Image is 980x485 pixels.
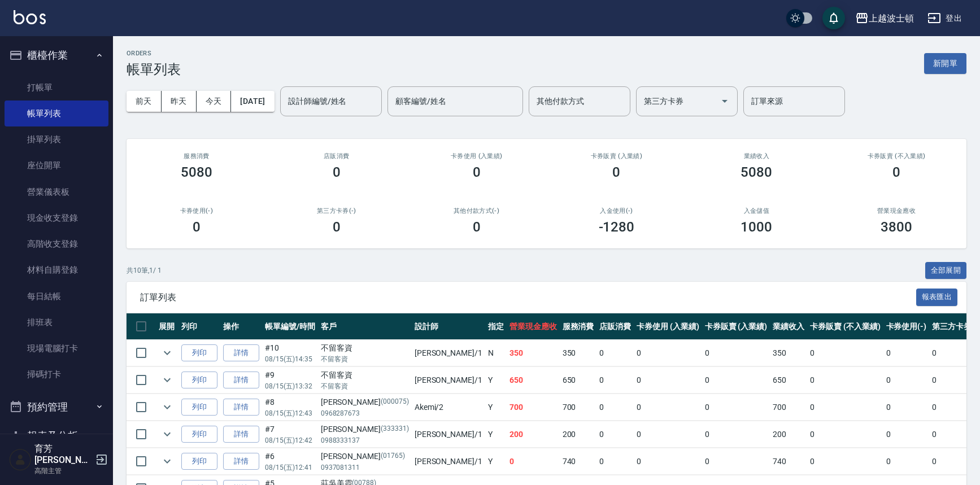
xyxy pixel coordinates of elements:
h2: 入金使用(-) [560,207,673,215]
td: 740 [560,448,597,475]
td: 650 [770,367,807,394]
td: 0 [702,448,770,475]
td: #10 [262,340,318,366]
a: 帳單列表 [5,101,108,126]
th: 卡券販賣 (入業績) [702,313,770,340]
td: 0 [807,421,883,448]
a: 詳情 [223,344,259,362]
a: 高階收支登錄 [5,231,108,257]
td: Y [485,394,507,421]
p: 0988333137 [321,435,409,445]
button: 今天 [197,91,232,112]
a: 詳情 [223,372,259,389]
h3: 0 [193,219,201,235]
td: [PERSON_NAME] /1 [412,340,485,366]
td: 0 [634,421,702,448]
td: 0 [596,367,634,394]
button: 全部展開 [925,262,967,279]
td: 0 [634,367,702,394]
p: 不留客資 [321,354,409,364]
td: 0 [702,394,770,421]
th: 操作 [220,313,262,340]
p: 08/15 (五) 12:41 [265,462,315,473]
td: 0 [634,394,702,421]
td: 0 [634,448,702,475]
td: 0 [702,367,770,394]
td: 0 [807,448,883,475]
h3: 1000 [741,219,772,235]
td: 200 [770,421,807,448]
a: 掃碼打卡 [5,361,108,387]
h2: 營業現金應收 [840,207,953,215]
button: 預約管理 [5,392,108,422]
h2: 店販消費 [280,152,393,160]
img: Logo [14,10,46,24]
button: 報表及分析 [5,421,108,451]
button: 報表匯出 [916,289,958,306]
td: 650 [560,367,597,394]
h3: 0 [892,164,900,180]
div: [PERSON_NAME] [321,423,409,435]
button: save [822,7,845,29]
button: expand row [159,453,176,470]
td: 0 [596,340,634,366]
a: 掛單列表 [5,126,108,152]
a: 座位開單 [5,152,108,178]
p: (333331) [381,423,409,435]
p: 08/15 (五) 12:42 [265,435,315,445]
div: [PERSON_NAME] [321,451,409,462]
p: 0937081311 [321,462,409,473]
a: 每日結帳 [5,283,108,309]
td: 0 [883,367,930,394]
td: [PERSON_NAME] /1 [412,448,485,475]
th: 客戶 [318,313,412,340]
th: 設計師 [412,313,485,340]
td: 0 [883,340,930,366]
p: 0968287673 [321,408,409,418]
h2: 卡券販賣 (不入業績) [840,152,953,160]
div: 不留客資 [321,369,409,381]
p: 共 10 筆, 1 / 1 [127,265,162,276]
th: 店販消費 [596,313,634,340]
td: 0 [596,394,634,421]
h2: ORDERS [127,50,181,57]
th: 卡券販賣 (不入業績) [807,313,883,340]
button: 列印 [181,372,217,389]
td: 0 [634,340,702,366]
h3: 服務消費 [140,152,253,160]
span: 訂單列表 [140,292,916,303]
td: 200 [507,421,560,448]
p: (01765) [381,451,405,462]
button: 登出 [923,8,966,29]
button: 前天 [127,91,162,112]
a: 新開單 [924,58,966,68]
div: 上越波士頓 [869,11,914,25]
td: [PERSON_NAME] /1 [412,367,485,394]
button: 櫃檯作業 [5,41,108,70]
td: N [485,340,507,366]
button: 列印 [181,399,217,416]
td: 0 [807,340,883,366]
th: 業績收入 [770,313,807,340]
p: 08/15 (五) 12:43 [265,408,315,418]
th: 展開 [156,313,178,340]
a: 詳情 [223,426,259,443]
button: expand row [159,399,176,416]
button: 列印 [181,426,217,443]
a: 現金收支登錄 [5,205,108,231]
p: 08/15 (五) 13:32 [265,381,315,391]
button: 昨天 [162,91,197,112]
p: (000075) [381,396,409,408]
button: 列印 [181,344,217,362]
td: 200 [560,421,597,448]
td: 740 [770,448,807,475]
h2: 卡券販賣 (入業績) [560,152,673,160]
button: Open [716,92,734,110]
h2: 其他付款方式(-) [420,207,533,215]
td: 0 [807,367,883,394]
td: Y [485,448,507,475]
td: 350 [770,340,807,366]
h3: 帳單列表 [127,62,181,77]
div: 不留客資 [321,342,409,354]
td: 350 [560,340,597,366]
